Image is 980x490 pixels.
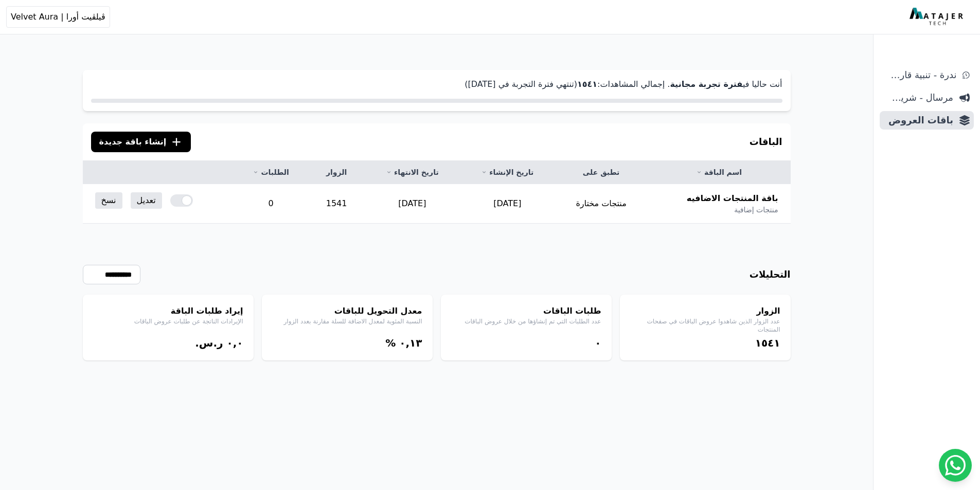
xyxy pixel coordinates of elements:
p: عدد الزوار الذين شاهدوا عروض الباقات في صفحات المنتجات [630,317,780,334]
p: عدد الطلبات التي تم إنشاؤها من خلال عروض الباقات [451,317,601,325]
h4: إيراد طلبات الباقة [93,305,243,317]
h3: الباقات [750,135,782,149]
strong: ١٥٤١ [577,79,597,89]
span: ر.س. [195,337,223,349]
th: تطبق على [555,161,648,184]
td: 0 [234,184,309,224]
span: ڤيلڤيت أورا | Velvet Aura [11,11,105,23]
a: الطلبات [246,167,296,177]
h4: الزوار [630,305,780,317]
h3: التحليلات [750,267,791,282]
h4: طلبات الباقات [451,305,601,317]
strong: فترة تجربة مجانية [670,79,742,89]
td: منتجات مختارة [555,184,648,224]
th: الزوار [308,161,364,184]
div: ۰ [451,336,601,350]
div: ١٥٤١ [630,336,780,350]
h4: معدل التحويل للباقات [272,305,422,317]
p: الإيرادات الناتجة عن طلبات عروض الباقات [93,317,243,325]
a: تعديل [131,192,162,209]
span: باقة المنتجات الاضافيه [687,192,778,205]
span: ندرة - تنبية قارب علي النفاذ [884,68,956,82]
p: النسبة المئوية لمعدل الاضافة للسلة مقارنة بعدد الزوار [272,317,422,325]
button: إنشاء باقة جديدة [91,132,191,152]
a: اسم الباقة [660,167,778,177]
button: ڤيلڤيت أورا | Velvet Aura [6,6,110,28]
td: [DATE] [365,184,460,224]
span: منتجات إضافية [734,205,778,215]
td: 1541 [308,184,364,224]
span: مرسال - شريط دعاية [884,90,953,105]
bdi: ۰,۰ [226,337,243,349]
bdi: ۰,١۳ [399,337,422,349]
span: % [385,337,396,349]
a: تاريخ الانتهاء [377,167,448,177]
a: تاريخ الإنشاء [472,167,543,177]
a: نسخ [95,192,122,209]
td: [DATE] [460,184,555,224]
img: MatajerTech Logo [910,8,966,26]
span: إنشاء باقة جديدة [99,136,167,148]
p: أنت حاليا في . إجمالي المشاهدات: (تنتهي فترة التجربة في [DATE]) [91,78,782,90]
span: باقات العروض [884,113,953,128]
